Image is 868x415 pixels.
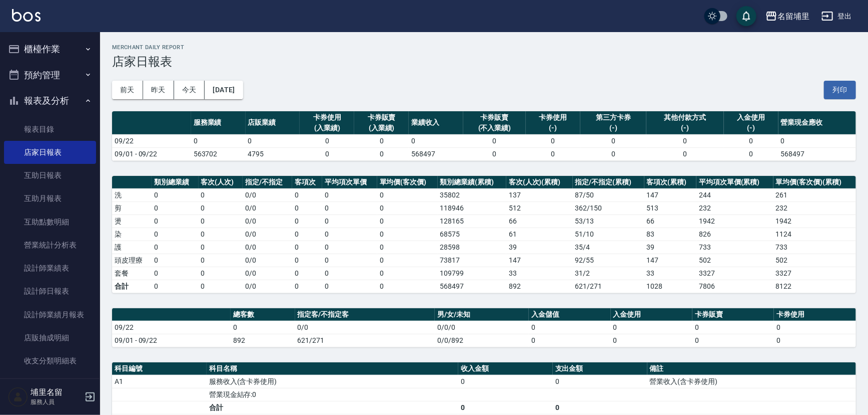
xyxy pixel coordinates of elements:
div: (-) [528,123,578,133]
td: 0 [377,267,438,280]
th: 營業現金應收 [778,111,856,135]
button: 櫃檯作業 [4,36,96,62]
button: [DATE] [205,81,243,99]
td: 0 [458,375,553,388]
td: 0 [292,267,323,280]
td: 261 [773,188,856,201]
td: 0 / 0 [243,254,292,267]
td: 66 [644,215,697,228]
td: 0 [377,228,438,241]
img: Person [8,387,28,407]
td: 洗 [112,188,152,201]
td: 0/0/892 [435,334,529,347]
td: 0 [191,134,246,147]
td: 0 [322,280,377,293]
a: 店販抽成明細 [4,326,96,349]
td: 套餐 [112,267,152,280]
td: 09/01 - 09/22 [112,147,191,160]
div: (-) [726,123,776,133]
td: 0 [526,134,580,147]
td: 8122 [773,280,856,293]
a: 營業統計分析表 [4,234,96,257]
td: 35 / 4 [573,241,644,254]
td: 0 [152,188,198,201]
th: 總客數 [231,308,295,321]
button: 預約管理 [4,62,96,88]
td: 137 [506,188,573,201]
td: 0/0 [243,280,292,293]
td: 護 [112,241,152,254]
td: 0 [199,188,243,201]
th: 科目名稱 [207,362,458,375]
button: 客戶管理 [4,376,96,402]
td: 0 [152,254,198,267]
th: 科目編號 [112,362,207,375]
td: 1942 [696,215,773,228]
td: 33 [644,267,697,280]
td: 61 [506,228,573,241]
td: 53 / 13 [573,215,644,228]
td: 燙 [112,215,152,228]
td: 0 [377,254,438,267]
td: 513 [644,201,697,215]
td: 0 [300,134,354,147]
td: 39 [644,241,697,254]
td: 營業現金結存:0 [207,388,458,401]
th: 指定客/不指定客 [295,308,435,321]
button: 列印 [824,81,856,99]
td: 剪 [112,201,152,215]
td: 39 [506,241,573,254]
td: 3327 [773,267,856,280]
div: (入業績) [357,123,406,133]
td: 0 [458,401,553,414]
td: 0 [724,134,778,147]
td: 0 [152,280,198,293]
td: 66 [506,215,573,228]
a: 店家日報表 [4,141,96,164]
td: 0 [152,228,198,241]
td: 109799 [438,267,506,280]
td: 0 [292,228,323,241]
td: 09/22 [112,321,231,334]
td: 09/22 [112,134,191,147]
div: (不入業績) [466,123,523,133]
th: 指定/不指定(累積) [573,176,644,189]
td: 92 / 55 [573,254,644,267]
td: 118946 [438,201,506,215]
th: 類別總業績(累積) [438,176,506,189]
td: 0 [199,228,243,241]
td: 147 [506,254,573,267]
th: 卡券販賣 [692,308,774,321]
td: 28598 [438,241,506,254]
td: 0 / 0 [243,215,292,228]
td: 0 [292,215,323,228]
td: 0 [611,321,692,334]
td: 563702 [191,147,246,160]
td: 0 [377,201,438,215]
td: 0 [292,254,323,267]
td: 83 [644,228,697,241]
div: (-) [583,123,644,133]
th: 客項次(累積) [644,176,697,189]
td: 0 [152,267,198,280]
th: 備註 [647,362,856,375]
td: 826 [696,228,773,241]
img: Logo [12,9,41,22]
td: 4795 [246,147,300,160]
button: 前天 [112,81,143,99]
td: 568497 [409,147,463,160]
td: 0 [292,201,323,215]
a: 設計師業績月報表 [4,303,96,326]
p: 服務人員 [31,397,82,406]
td: 502 [696,254,773,267]
div: 卡券使用 [302,112,352,123]
a: 互助日報表 [4,164,96,187]
td: 0 [322,241,377,254]
td: 0 [322,267,377,280]
td: 568497 [778,147,856,160]
a: 互助點數明細 [4,211,96,234]
td: 0 [199,201,243,215]
td: 0 [724,147,778,160]
th: 客項次 [292,176,323,189]
td: 0 [231,321,295,334]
